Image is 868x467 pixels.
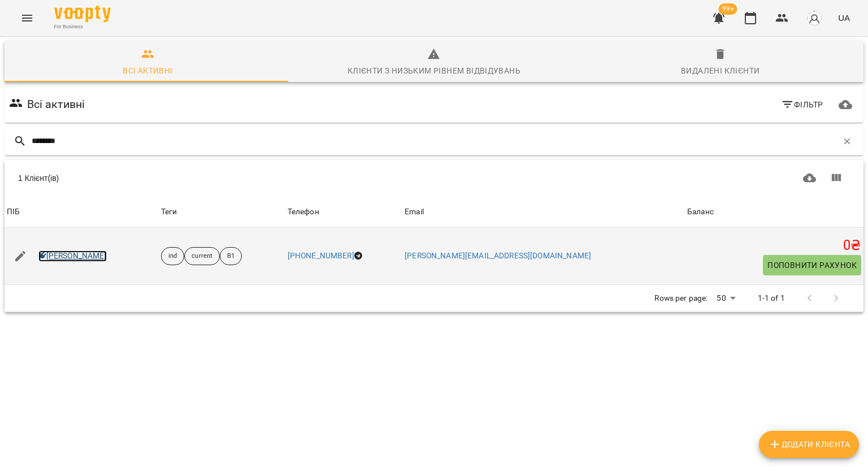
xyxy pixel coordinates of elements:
div: B1 [220,247,242,265]
button: Menu [14,5,41,32]
a: [PERSON_NAME] [38,250,107,262]
span: ПІБ [7,205,157,219]
a: [PERSON_NAME][EMAIL_ADDRESS][DOMAIN_NAME] [405,251,591,260]
h6: Всі активні [27,96,85,113]
div: Видалені клієнти [681,64,759,77]
div: Всі активні [123,64,172,77]
div: ind [161,247,184,265]
div: Клієнти з низьким рівнем відвідувань [348,64,520,77]
div: Sort [405,205,424,219]
button: UA [834,7,854,28]
span: Баланс [687,205,861,219]
div: 1 Клієнт(ів) [18,172,428,184]
div: current [184,247,220,265]
p: current [192,252,212,261]
button: Поповнити рахунок [763,255,861,275]
p: 1-1 of 1 [758,293,785,304]
h5: 0 ₴ [687,237,861,254]
img: Voopty Logo [54,6,111,22]
button: Фільтр [776,94,828,115]
button: Завантажити CSV [796,165,823,192]
span: UA [838,12,850,24]
a: [PHONE_NUMBER] [288,251,354,260]
span: Телефон [288,205,400,219]
img: avatar_s.png [806,10,822,26]
div: Email [405,205,424,219]
span: 99+ [719,3,737,15]
span: Поповнити рахунок [767,258,857,272]
div: Телефон [288,205,319,219]
span: For Business [54,23,111,31]
p: B1 [227,252,235,261]
div: ПІБ [7,205,20,219]
div: Sort [687,205,714,219]
span: Email [405,205,683,219]
div: 50 [712,290,739,306]
div: Table Toolbar [5,160,863,196]
div: Теги [161,205,283,219]
div: Sort [7,205,20,219]
span: Фільтр [781,98,823,111]
div: Баланс [687,205,714,219]
button: Показати колонки [823,165,850,192]
p: ind [168,252,177,261]
p: Rows per page: [654,293,708,304]
div: Sort [288,205,319,219]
